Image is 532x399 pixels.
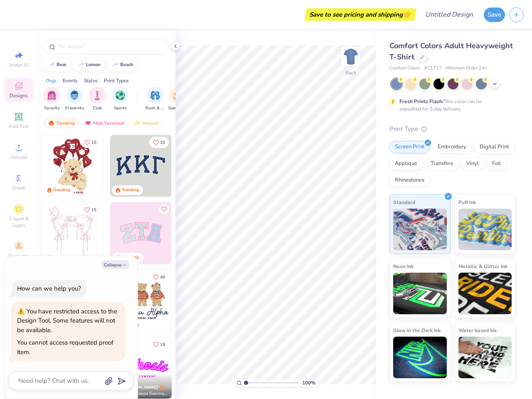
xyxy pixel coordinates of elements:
div: Trending [44,118,79,128]
div: filter for Rush & Bid [145,87,165,111]
button: Like [81,204,100,215]
div: Most Favorited [81,118,128,128]
div: Trending [122,254,139,261]
img: Neon Ink [393,273,447,314]
img: trend_line.gif [112,62,118,67]
span: 100 % [302,379,315,387]
div: Screen Print [389,141,430,153]
img: Game Day Image [173,91,183,100]
div: filter for Club [89,87,106,111]
img: Back [342,48,359,65]
img: 190a3832-2857-43c9-9a52-6d493f4406b1 [171,337,233,399]
div: Digital Print [474,141,515,153]
div: Foil [487,158,506,170]
img: Fraternity Image [70,91,79,100]
span: Kappa Kappa Gamma, [GEOGRAPHIC_DATA][US_STATE] [123,391,168,397]
span: Image AI [9,62,29,68]
img: 83dda5b0-2158-48ca-832c-f6b4ef4c4536 [42,202,103,264]
img: most_fav.gif [85,120,91,126]
button: filter button [89,87,106,111]
img: trend_line.gif [48,62,55,67]
input: Try "Alpha" [57,42,164,51]
span: Fraternity [65,105,84,111]
span: [PERSON_NAME] [123,384,158,390]
button: Like [81,137,100,148]
img: 9980f5e8-e6a1-4b4a-8839-2b0e9349023c [110,202,172,264]
span: Comfort Colors [389,65,420,72]
img: 3b9aba4f-e317-4aa7-a679-c95a879539bd [110,135,172,197]
img: edfb13fc-0e43-44eb-bea2-bf7fc0dd67f9 [171,135,233,197]
img: 5ee11766-d822-42f5-ad4e-763472bf8dcf [171,202,233,264]
span: Designs [10,92,28,99]
img: Water based Ink [458,337,512,378]
img: trending.gif [48,120,54,126]
div: Trending [53,254,70,261]
button: Save [484,7,505,22]
img: Puff Ink [458,209,512,250]
img: e5c25cba-9be7-456f-8dc7-97e2284da968 [110,337,172,399]
div: filter for Sports [112,87,128,111]
div: Print Types [104,77,129,84]
img: Club Image [93,91,102,100]
span: Sports [114,105,127,111]
span: Water based Ink [458,326,497,335]
span: # C1717 [424,65,442,72]
img: Sports Image [116,91,125,100]
span: Metallic & Glitter Ink [458,262,507,271]
div: You have restricted access to the Design Tool. Some features will not be available. [17,307,117,334]
div: Embroidery [432,141,472,153]
img: a3be6b59-b000-4a72-aad0-0c575b892a6b [110,270,172,331]
span: Club [93,105,102,111]
div: filter for Fraternity [65,87,84,111]
span: Glow in the Dark Ink [393,326,441,335]
span: Decorate [9,253,29,259]
button: Collapse [101,260,129,269]
span: Greek [12,185,25,191]
div: Rhinestones [389,174,430,187]
span: Clipart & logos [4,215,33,229]
div: You cannot access requested proof item. [17,338,113,356]
img: topCreatorCrown.gif [158,383,165,390]
button: filter button [43,87,60,111]
span: Upload [10,154,27,160]
span: Puff Ink [458,198,476,207]
span: 33 [160,140,165,145]
img: Rush & Bid Image [150,91,160,100]
div: Orgs [46,77,57,84]
button: filter button [145,87,165,111]
div: lemon [86,62,101,67]
span: Minimum Order: 24 + [446,65,488,72]
div: Styles [84,77,98,84]
img: 587403a7-0594-4a7f-b2bd-0ca67a3ff8dd [42,135,103,197]
img: Newest.gif [134,120,141,126]
img: Standard [393,209,447,250]
button: lemon [73,59,104,71]
div: Vinyl [461,158,484,170]
span: 15 [91,208,96,212]
span: Game Day [168,105,187,111]
button: Like [149,339,169,350]
img: Metallic & Glitter Ink [458,273,512,314]
span: 10 [91,140,96,145]
span: 40 [160,275,165,279]
img: trend_line.gif [78,62,84,67]
div: Events [63,77,78,84]
button: filter button [168,87,187,111]
button: Like [159,204,169,214]
div: Trending [53,187,70,193]
span: Rush & Bid [145,105,165,111]
div: filter for Game Day [168,87,187,111]
img: d12a98c7-f0f7-4345-bf3a-b9f1b718b86e [103,202,164,264]
div: Newest [131,118,162,128]
span: Add Text [9,123,29,130]
div: This color can be expedited for 5 day delivery. [399,98,502,113]
img: Glow in the Dark Ink [393,337,447,378]
div: Save to see pricing and shipping [307,8,414,21]
span: Comfort Colors Adult Heavyweight T-Shirt [389,41,513,62]
div: beach [120,62,133,67]
span: Standard [393,198,415,207]
button: filter button [65,87,84,111]
button: Like [149,271,169,283]
div: filter for Sorority [43,87,60,111]
span: Sorority [44,105,59,111]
